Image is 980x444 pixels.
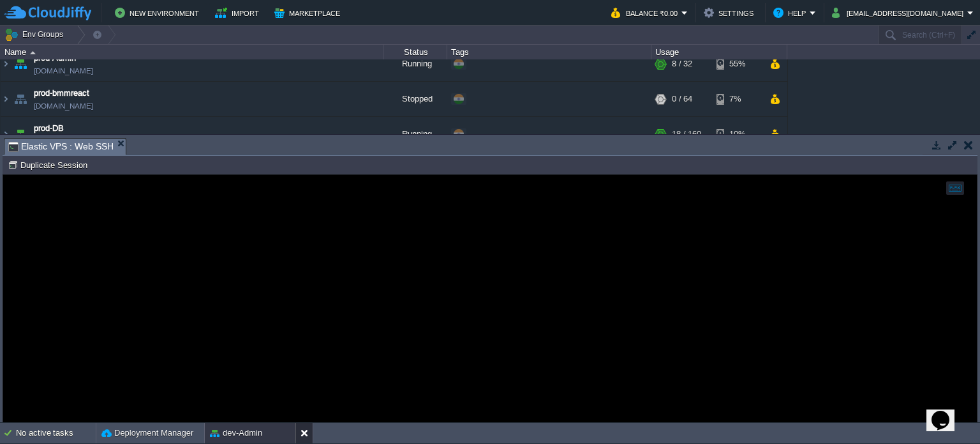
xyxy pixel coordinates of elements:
div: No active tasks [16,423,96,443]
iframe: chat widget [926,393,967,431]
img: AMDAwAAAACH5BAEAAAAALAAAAAABAAEAAAICRAEAOw== [1,82,11,116]
div: Status [384,45,447,59]
button: Import [215,5,263,20]
span: [DOMAIN_NAME] [34,100,93,112]
img: AMDAwAAAACH5BAEAAAAALAAAAAABAAEAAAICRAEAOw== [11,82,29,116]
div: Tags [448,45,651,59]
button: Deployment Manager [101,427,193,440]
button: Env Groups [4,26,68,43]
div: 10% [716,117,758,151]
img: AMDAwAAAACH5BAEAAAAALAAAAAABAAEAAAICRAEAOw== [11,47,29,81]
img: AMDAwAAAACH5BAEAAAAALAAAAAABAAEAAAICRAEAOw== [11,117,29,151]
div: 8 / 32 [672,47,692,81]
div: Running [383,47,447,81]
img: AMDAwAAAACH5BAEAAAAALAAAAAABAAEAAAICRAEAOw== [30,51,36,54]
div: Usage [652,45,787,59]
a: prod-bmmreact [34,87,89,100]
div: 7% [716,82,758,116]
button: Duplicate Session [8,159,91,171]
button: Balance ₹0.00 [611,5,681,20]
button: Marketplace [274,5,344,20]
button: dev-Admin [210,427,262,440]
a: prod-DB [34,122,64,135]
button: Settings [704,5,757,20]
img: CloudJiffy [4,5,91,21]
img: AMDAwAAAACH5BAEAAAAALAAAAAABAAEAAAICRAEAOw== [1,47,11,81]
img: AMDAwAAAACH5BAEAAAAALAAAAAABAAEAAAICRAEAOw== [1,117,11,151]
span: [DOMAIN_NAME] [34,65,93,77]
button: New Environment [115,5,203,20]
div: 0 / 64 [672,82,692,116]
button: Help [773,5,810,20]
div: 18 / 160 [672,117,701,151]
div: 55% [716,47,758,81]
div: Name [1,45,383,59]
div: Stopped [383,82,447,116]
span: Elastic VPS : Web SSH [8,139,114,155]
div: Running [383,117,447,151]
button: [EMAIL_ADDRESS][DOMAIN_NAME] [832,5,967,20]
